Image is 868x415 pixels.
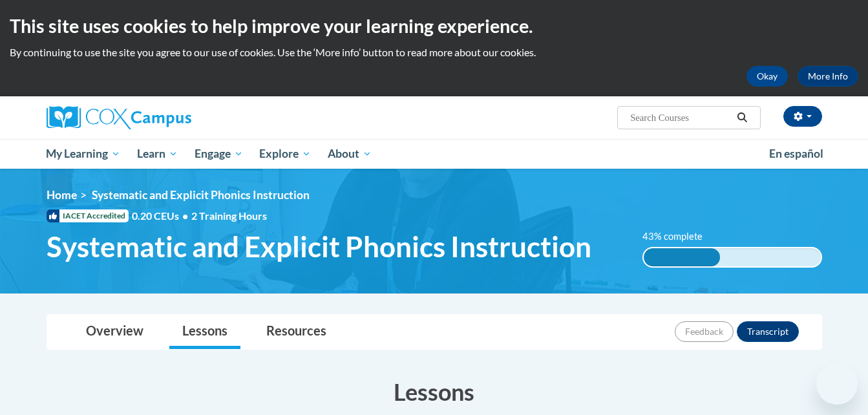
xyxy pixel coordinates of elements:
[137,146,178,162] span: Learn
[259,146,311,162] span: Explore
[182,209,188,222] span: •
[629,110,732,125] input: Search Courses
[675,321,734,342] button: Feedback
[47,106,292,129] a: Cox Campus
[10,13,858,39] h2: This site uses cookies to help improve your learning experience.
[328,146,372,162] span: About
[761,140,832,167] a: En español
[253,315,339,349] a: Resources
[732,110,752,125] button: Search
[169,315,240,349] a: Lessons
[92,188,310,202] span: Systematic and Explicit Phonics Instruction
[746,66,788,87] button: Okay
[47,106,191,129] img: Cox Campus
[47,376,822,408] h3: Lessons
[191,209,267,222] span: 2 Training Hours
[319,139,380,169] a: About
[798,66,858,87] a: More Info
[769,147,823,160] span: En español
[27,139,842,169] div: Main menu
[644,248,720,266] div: 43% complete
[129,139,186,169] a: Learn
[46,146,120,162] span: My Learning
[783,106,822,127] button: Account Settings
[642,229,717,244] label: 43% complete
[737,321,799,342] button: Transcript
[10,45,858,59] p: By continuing to use the site you agree to our use of cookies. Use the ‘More info’ button to read...
[73,315,156,349] a: Overview
[38,139,129,169] a: My Learning
[251,139,319,169] a: Explore
[47,229,591,264] span: Systematic and Explicit Phonics Instruction
[186,139,251,169] a: Engage
[195,146,243,162] span: Engage
[132,209,191,223] span: 0.20 CEUs
[47,209,129,222] span: IACET Accredited
[816,363,858,405] iframe: Button to launch messaging window
[47,188,77,202] a: Home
